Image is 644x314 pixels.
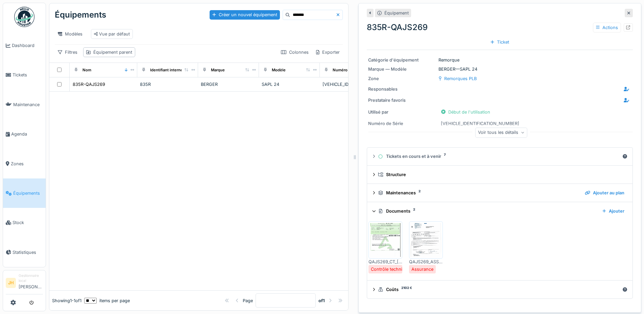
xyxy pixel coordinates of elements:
[19,273,43,293] li: [PERSON_NAME]
[82,67,91,73] div: Nom
[11,131,43,137] span: Agenda
[384,10,409,16] div: Équipement
[378,286,620,293] div: Coûts
[278,47,312,57] div: Colonnes
[367,21,633,33] div: 835R-QAJS269
[13,72,43,78] span: Tickets
[378,153,620,160] div: Tickets en cours et à venir
[582,188,627,197] div: Ajouter au plan
[368,75,436,82] div: Zone
[93,49,132,55] div: Équipement parent
[211,67,225,73] div: Marque
[368,86,422,92] div: Responsables
[243,297,253,304] div: Page
[370,205,630,217] summary: Documents2Ajouter
[488,38,512,47] div: Ticket
[3,60,46,90] a: Tickets
[13,219,43,226] span: Stock
[140,81,195,88] div: 835R
[333,67,364,73] div: Numéro de Série
[73,81,105,88] div: 835R-QAJS269
[368,109,436,115] div: Utilisé par
[94,31,130,37] div: Vue par défaut
[210,10,280,19] div: Créer un nouvel équipement
[368,66,631,72] div: BERGER — SAPL 24
[444,75,477,82] div: Remorques PLB
[55,47,80,57] div: Filtres
[6,273,43,294] a: JH Gestionnaire local[PERSON_NAME]
[378,208,597,214] div: Documents
[13,101,43,108] span: Maintenance
[441,120,519,127] div: [VEHICLE_IDENTIFICATION_NUMBER]
[272,67,286,73] div: Modèle
[3,178,46,208] a: Équipements
[370,283,630,296] summary: Coûts2102 €
[52,297,81,304] div: Showing 1 - 1 of 1
[3,208,46,237] a: Stock
[370,150,630,163] summary: Tickets en cours et à venir7
[475,128,527,138] div: Voir tous les détails
[368,97,422,103] div: Prestataire favoris
[12,42,43,49] span: Dashboard
[368,120,436,127] div: Numéro de Série
[371,266,410,272] div: Contrôle technique
[55,6,106,24] div: Équipements
[368,66,436,72] div: Marque — Modèle
[370,223,401,257] img: mowsbb6wpsmvhxb80j6mustcpt39
[318,297,325,304] strong: of 1
[3,31,46,60] a: Dashboard
[411,266,433,272] div: Assurance
[201,81,256,88] div: BERGER
[368,57,631,63] div: Remorque
[14,7,34,27] img: Badge_color-CXgf-gQk.svg
[19,273,43,284] div: Gestionnaire local
[593,23,621,32] div: Actions
[409,259,443,265] div: QAJS269_ASSURANCE_[DATE].pdf
[11,161,43,167] span: Zones
[370,187,630,199] summary: Maintenances2Ajouter au plan
[370,168,630,181] summary: Structure
[3,90,46,119] a: Maintenance
[6,278,16,288] li: JH
[13,249,43,256] span: Statistiques
[3,238,46,267] a: Statistiques
[55,29,86,39] div: Modèles
[600,207,627,216] div: Ajouter
[323,81,378,88] div: [VEHICLE_IDENTIFICATION_NUMBER]
[378,190,579,196] div: Maintenances
[84,297,130,304] div: items per page
[262,81,317,88] div: SAPL 24
[368,259,402,265] div: QAJS269_CT_[DATE].pdf
[411,223,441,257] img: l1xhidsoc84222w1mamsec6ml0dp
[438,107,493,117] div: Début de l'utilisation
[150,67,183,73] div: Identifiant interne
[13,190,43,196] span: Équipements
[3,149,46,178] a: Zones
[3,119,46,149] a: Agenda
[368,57,436,63] div: Catégorie d'équipement
[313,47,343,57] div: Exporter
[378,171,624,178] div: Structure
